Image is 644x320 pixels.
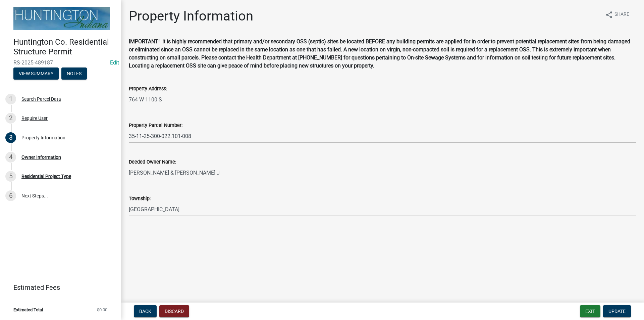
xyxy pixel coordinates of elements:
[110,59,119,66] wm-modal-confirm: Edit Application Number
[21,116,48,121] div: Require User
[21,135,65,140] div: Property Information
[129,8,253,24] h1: Property Information
[605,11,613,19] i: share
[61,67,87,80] button: Notes
[5,132,16,143] div: 3
[21,155,61,159] div: Owner Information
[5,94,16,104] div: 1
[580,305,600,317] button: Exit
[600,8,635,21] button: shareShare
[13,71,59,77] wm-modal-confirm: Summary
[139,309,151,314] span: Back
[129,196,151,201] label: Township:
[5,190,16,201] div: 6
[97,308,107,312] span: $0.00
[61,71,87,77] wm-modal-confirm: Notes
[5,171,16,182] div: 5
[13,67,59,80] button: View Summary
[21,174,71,179] div: Residential Project Type
[129,38,630,69] strong: IMPORTANT! It is highly recommended that primary and/or secondary OSS (septic) sites be located B...
[5,113,16,124] div: 2
[129,87,167,91] label: Property Address:
[13,37,115,57] h4: Huntington Co. Residential Structure Permit
[614,11,629,19] span: Share
[110,59,119,66] a: Edit
[13,7,110,30] img: Huntington County, Indiana
[159,305,189,317] button: Discard
[603,305,631,317] button: Update
[134,305,157,317] button: Back
[129,123,182,128] label: Property Parcel Number:
[608,309,626,314] span: Update
[21,97,61,101] div: Search Parcel Data
[13,308,43,312] span: Estimated Total
[5,281,110,294] a: Estimated Fees
[5,152,16,163] div: 4
[13,59,107,66] span: RS-2025-489187
[129,160,176,165] label: Deeded Owner Name:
